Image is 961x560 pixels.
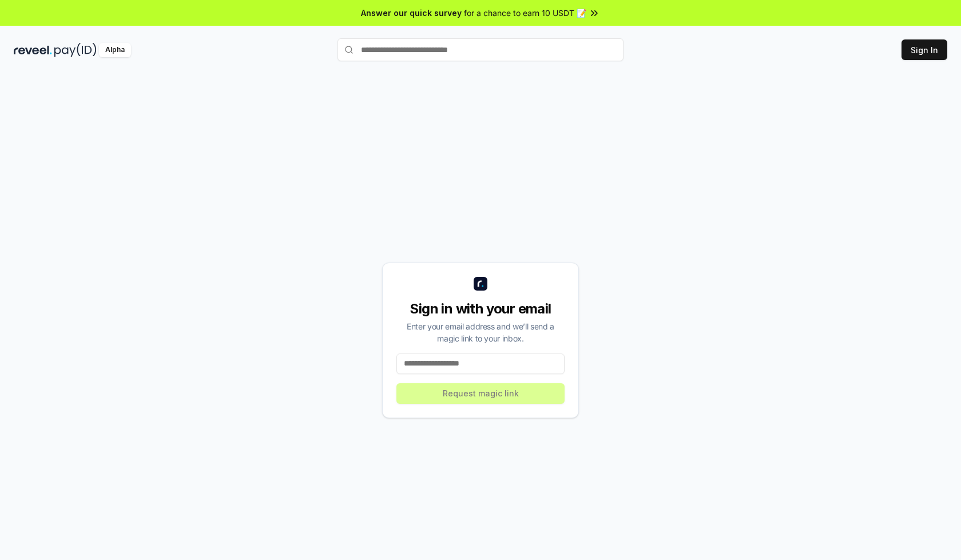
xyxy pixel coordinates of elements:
[464,7,586,19] span: for a chance to earn 10 USDT 📝
[54,43,97,57] img: pay_id
[99,43,131,57] div: Alpha
[396,320,565,344] div: Enter your email address and we’ll send a magic link to your inbox.
[396,300,565,318] div: Sign in with your email
[361,7,462,19] span: Answer our quick survey
[474,277,487,291] img: logo_small
[14,43,52,57] img: reveel_dark
[902,39,947,60] button: Sign In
